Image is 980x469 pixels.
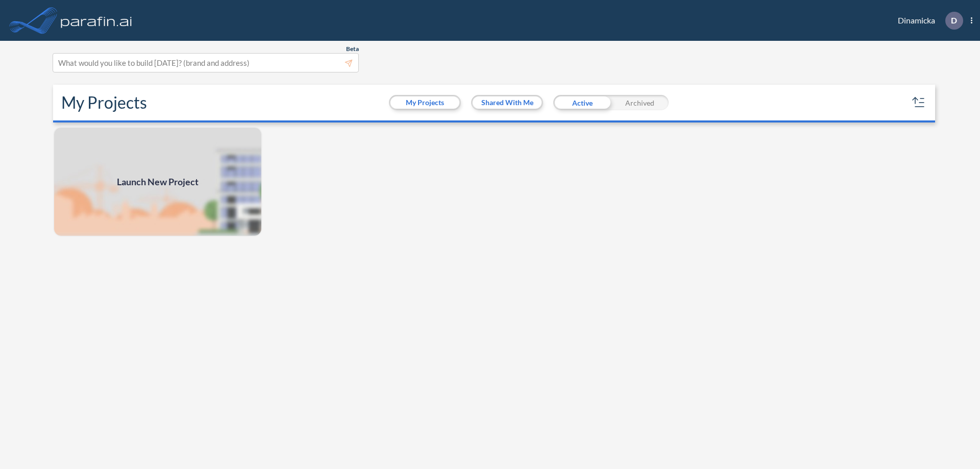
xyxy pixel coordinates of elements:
[553,95,611,110] div: Active
[346,45,359,53] span: Beta
[473,96,542,109] button: Shared With Me
[53,127,262,237] a: Launch New Project
[59,10,134,31] img: logo
[951,16,957,25] p: D
[390,96,459,109] button: My Projects
[883,12,972,30] div: Dinamicka
[53,127,262,237] img: add
[611,95,669,110] div: Archived
[911,94,927,111] button: sort
[117,175,199,189] span: Launch New Project
[61,93,147,112] h2: My Projects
